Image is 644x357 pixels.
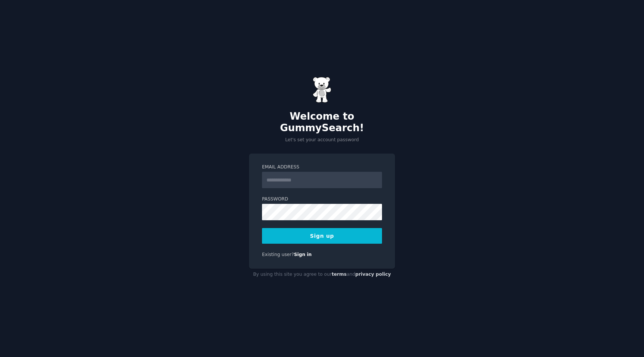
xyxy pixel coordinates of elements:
div: By using this site you agree to our and [249,269,395,281]
a: privacy policy [355,272,391,277]
p: Let's set your account password [249,137,395,143]
label: Password [262,196,382,203]
a: Sign in [294,252,312,257]
label: Email Address [262,164,382,171]
button: Sign up [262,228,382,244]
span: Existing user? [262,252,294,257]
img: Gummy Bear [313,77,331,103]
a: terms [332,272,347,277]
h2: Welcome to GummySearch! [249,111,395,134]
